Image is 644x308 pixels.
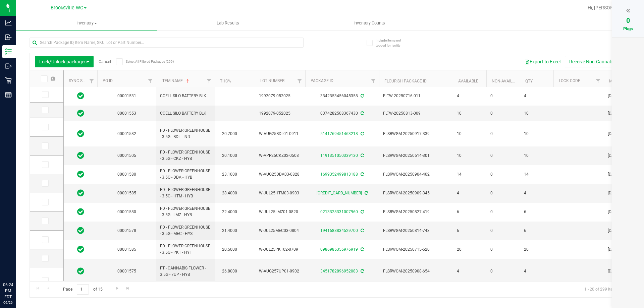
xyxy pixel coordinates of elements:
a: Filter [294,75,305,87]
a: Lab Results [157,16,299,30]
a: Item Name [161,78,191,83]
a: 00001553 [117,111,136,116]
a: Available [458,79,478,83]
a: 00001582 [117,131,136,136]
span: 0 [490,209,516,215]
span: Page of 15 [57,284,108,295]
span: 28.4000 [219,188,240,198]
a: 00001505 [117,153,136,158]
span: 0 [490,246,516,253]
span: 10 [524,110,549,117]
span: Inventory [16,20,157,26]
span: In Sync [77,91,84,101]
span: Sync from Compliance System [360,94,364,98]
span: In Sync [77,129,84,138]
span: 0 [490,152,516,159]
span: 1992079-052025 [259,93,301,99]
span: In Sync [77,245,84,254]
span: 14 [524,171,549,178]
span: FLSRWGM-20250917-339 [383,131,449,137]
inline-svg: Retail [5,77,12,84]
span: FD - FLOWER GREENHOUSE - 3.5G - DDA - HYB [160,168,211,181]
a: Filter [86,75,97,87]
a: THC% [220,79,231,83]
a: Filter [368,75,379,87]
button: Lock/Unlock packages [35,56,94,67]
a: Non-Available [492,79,522,83]
span: W-APR25CKZ02-0508 [259,152,301,159]
a: Qty [525,79,533,83]
span: FLSRWGM-20250814-743 [383,228,449,234]
span: 0 [490,93,516,99]
a: 00001531 [117,94,136,98]
span: Inventory Counts [344,20,394,26]
span: Sync from Compliance System [364,191,368,195]
p: 09/26 [3,300,13,305]
a: Package ID [311,78,333,83]
span: 4 [457,93,482,99]
span: 6 [524,209,549,215]
span: 10 [524,131,549,137]
span: 23.1000 [219,170,240,179]
span: W-JUL25HTM03-0903 [259,190,301,196]
span: FD - FLOWER GREENHOUSE - 3.5G - MEC - HYS [160,224,211,237]
a: 00001575 [117,269,136,273]
span: W-JUL25LMZ01-0820 [259,209,301,215]
p: 06:24 PM EDT [3,282,13,300]
a: 00001580 [117,172,136,177]
a: 00001578 [117,228,136,233]
a: 5141769451463218 [320,131,358,136]
span: Hi, [PERSON_NAME]! [588,5,631,10]
a: 3451782896952083 [320,269,358,273]
span: CCELL SILO BATTERY BLK [160,93,211,99]
span: Sync from Compliance System [360,111,364,116]
span: FLSRWGM-20250909-345 [383,190,449,196]
inline-svg: Inbound [5,34,12,41]
span: In Sync [77,188,84,198]
span: Sync from Compliance System [360,153,364,158]
span: 0 [490,190,516,196]
span: In Sync [77,266,84,276]
span: 1 - 20 of 299 items [579,284,624,294]
span: 4 [524,268,549,274]
span: 20 [524,246,549,253]
a: 0213328331007960 [320,209,358,214]
span: 14 [457,171,482,178]
span: FD - FLOWER GREENHOUSE - 3.5G - LMZ - HYB [160,205,211,218]
span: 0 [490,228,516,234]
span: 10 [457,131,482,137]
span: Sync from Compliance System [360,269,364,273]
span: FD - FLOWER GREENHOUSE - 3.5G - HTM - HYB [160,187,211,199]
span: 4 [524,190,549,196]
a: Go to the last page [123,284,133,293]
span: FLSRWGM-20250715-620 [383,246,449,253]
span: Include items not tagged for facility [376,38,409,48]
iframe: Resource center [7,254,27,274]
span: FT - CANNABIS FLOWER - 3.5G - 7UP - HYB [160,265,211,278]
span: W-JUL25PKT02-0709 [259,246,301,253]
span: Sync from Compliance System [360,131,364,136]
span: 1992079-052025 [259,110,301,117]
input: Search Package ID, Item Name, SKU, Lot or Part Number... [30,38,304,48]
a: Inventory [16,16,157,30]
div: 3342353456045358 [304,93,380,99]
span: 0 [490,131,516,137]
a: 1699352499813188 [320,172,358,177]
inline-svg: Inventory [5,48,12,55]
span: 21.4000 [219,226,240,236]
a: 00001580 [117,209,136,214]
a: PO ID [103,78,113,83]
div: 0374282508367430 [304,110,380,117]
span: 20.1000 [219,151,240,161]
span: In Sync [77,226,84,235]
span: 6 [457,209,482,215]
span: 22.4000 [219,207,240,217]
span: Brooksville WC [51,5,83,11]
inline-svg: Outbound [5,63,12,69]
span: FLTW-20250716-011 [383,93,449,99]
span: FD - FLOWER GREENHOUSE - 3.5G - BDL - IND [160,127,211,140]
span: 20 [457,246,482,253]
span: 6 [457,228,482,234]
a: 1191351050339130 [320,153,358,158]
span: FLSRWGM-20250827-419 [383,209,449,215]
